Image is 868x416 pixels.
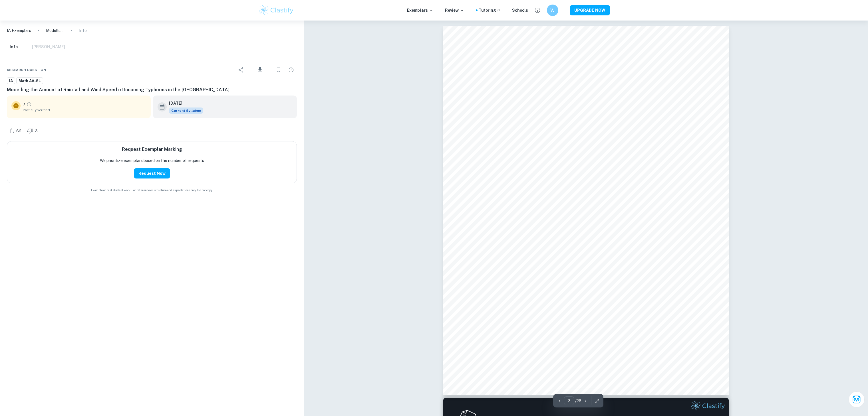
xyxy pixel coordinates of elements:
[575,398,581,404] p: / 26
[235,64,247,76] div: Share
[533,5,542,15] button: Help and Feedback
[549,7,556,13] h6: VJ
[169,100,199,106] h6: [DATE]
[27,102,32,107] a: Grade partially verified
[46,27,64,34] p: Modelling the Amount of Rainfall and Wind Speed of Incoming Typhoons in the [GEOGRAPHIC_DATA]
[479,7,501,13] a: Tutoring
[512,7,528,13] a: Schools
[169,107,203,114] span: Current Syllabus
[445,7,464,13] p: Review
[849,391,865,407] button: Ask Clai
[248,62,272,77] div: Download
[7,67,46,72] span: Research question
[134,168,170,178] button: Request Now
[7,41,21,53] button: Info
[16,77,43,84] a: Math AA-SL
[7,126,25,135] div: Like
[26,126,41,135] div: Dislike
[258,5,295,16] img: Clastify logo
[122,146,182,153] h6: Request Exemplar Marking
[32,128,41,134] span: 3
[285,64,297,76] div: Report issue
[7,78,15,84] span: IA
[23,107,146,113] span: Partially verified
[100,157,204,164] p: We prioritize exemplars based on the number of requests
[7,77,15,84] a: IA
[570,5,610,15] button: UPGRADE NOW
[273,64,284,76] div: Bookmark
[13,128,25,134] span: 66
[169,107,203,114] div: This exemplar is based on the current syllabus. Feel free to refer to it for inspiration/ideas wh...
[7,86,297,93] h6: Modelling the Amount of Rainfall and Wind Speed of Incoming Typhoons in the [GEOGRAPHIC_DATA]
[17,78,43,84] span: Math AA-SL
[407,7,434,13] p: Exemplars
[23,101,25,107] p: 7
[79,27,87,34] p: Info
[547,5,558,16] button: VJ
[7,188,297,192] span: Example of past student work. For reference on structure and expectations only. Do not copy.
[7,27,31,34] a: IA Exemplars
